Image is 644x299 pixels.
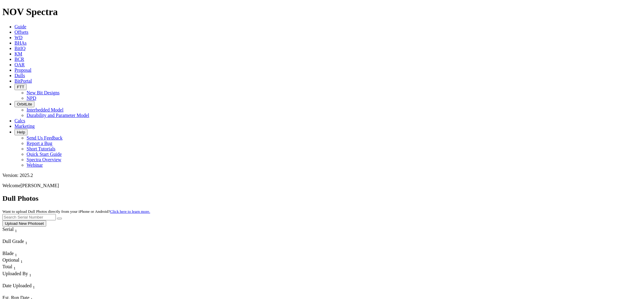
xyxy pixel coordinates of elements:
div: Sort None [2,251,24,257]
div: Column Menu [2,278,72,283]
div: Serial Sort None [2,227,28,233]
a: BCR [14,57,24,62]
sub: 1 [15,253,17,257]
div: Column Menu [2,245,45,251]
span: Help [17,130,25,134]
div: Column Menu [2,233,28,239]
a: Quick Start Guide [27,152,62,157]
sub: 1 [29,273,31,277]
span: Sort None [15,251,17,256]
a: Durability and Parameter Model [27,113,89,118]
div: Column Menu [2,290,48,295]
button: FTT [14,84,27,90]
a: BitPortal [14,78,32,83]
a: New Bit Designs [27,90,59,95]
a: KM [14,51,22,56]
span: Total [2,264,12,269]
a: NPD [27,96,36,101]
div: Sort None [2,271,72,283]
div: Uploaded By Sort None [2,271,72,278]
a: Dulls [14,73,25,78]
a: Proposal [14,68,31,73]
span: Date Uploaded [2,283,31,288]
sub: 1 [21,259,23,264]
a: Marketing [14,124,35,129]
sub: 1 [14,266,16,271]
span: Optional [2,257,19,263]
button: Upload New Photoset [2,220,46,227]
a: Guide [14,24,26,29]
div: Sort None [2,239,45,251]
button: Help [14,129,27,135]
a: BitIQ [14,46,25,51]
a: WD [14,35,23,40]
span: Sort None [21,257,23,263]
a: Click here to learn more. [110,209,150,214]
span: Sort None [29,271,31,276]
span: Serial [2,227,14,232]
div: Total Sort None [2,264,24,271]
div: Version: 2025.2 [2,173,642,178]
a: BHAs [14,40,27,46]
sub: 1 [25,241,27,245]
sub: 1 [15,228,17,233]
a: Short Tutorials [27,146,56,151]
span: FTT [17,85,24,89]
a: Send Us Feedback [27,135,62,140]
a: Spectra Overview [27,157,61,162]
h1: NOV Spectra [2,6,642,17]
div: Optional Sort None [2,257,24,264]
div: Sort None [2,227,28,239]
input: Search Serial Number [2,214,56,220]
div: Sort None [2,264,24,271]
div: Date Uploaded Sort None [2,283,48,290]
small: Want to upload Dull Photos directly from your iPhone or Android? [2,209,150,214]
button: OrbitLite [14,101,34,107]
div: Dull Grade Sort None [2,239,45,245]
a: Webinar [27,162,43,168]
div: Sort None [2,283,48,295]
a: Interbedded Model [27,107,63,112]
span: Sort None [25,239,27,244]
p: Welcome [2,183,642,188]
sub: 1 [33,285,35,289]
span: [PERSON_NAME] [21,183,59,188]
a: OAR [14,62,25,67]
span: Blade [2,251,14,256]
a: Offsets [14,30,28,35]
span: Uploaded By [2,271,28,276]
a: Calcs [14,118,25,123]
span: Sort None [14,264,16,269]
span: Sort None [33,283,35,288]
a: Report a Bug [27,141,52,146]
div: Blade Sort None [2,251,24,257]
span: Dull Grade [2,239,24,244]
span: OrbitLite [17,102,32,106]
div: Sort None [2,257,24,264]
h2: Dull Photos [2,194,642,203]
span: Sort None [15,227,17,232]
